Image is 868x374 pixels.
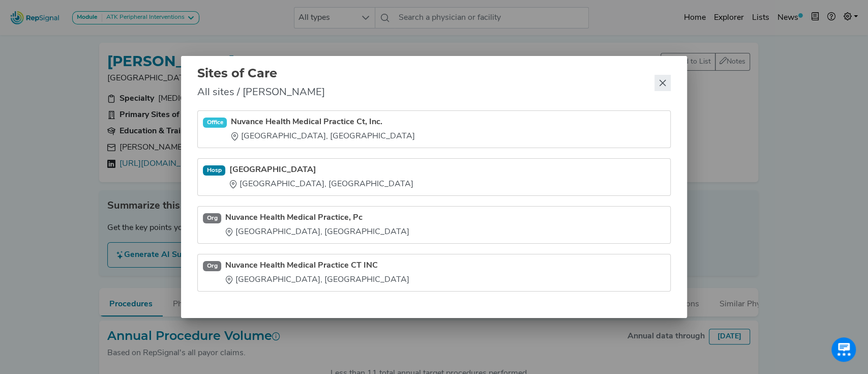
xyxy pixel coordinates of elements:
span: All sites / [PERSON_NAME] [197,85,325,100]
div: [GEOGRAPHIC_DATA], [GEOGRAPHIC_DATA] [231,130,415,142]
div: [GEOGRAPHIC_DATA], [GEOGRAPHIC_DATA] [229,178,413,190]
div: Office [203,118,227,128]
a: Nuvance Health Medical Practice Ct, Inc. [231,116,415,128]
a: Nuvance Health Medical Practice CT INC [225,260,409,272]
div: Hosp [203,165,226,176]
a: Nuvance Health Medical Practice, Pc [225,212,409,224]
a: [GEOGRAPHIC_DATA] [229,164,413,176]
button: Close [654,75,671,91]
div: Org [203,213,222,223]
div: [GEOGRAPHIC_DATA], [GEOGRAPHIC_DATA] [225,226,409,238]
div: Org [203,261,222,271]
h2: Sites of Care [197,66,325,81]
div: [GEOGRAPHIC_DATA], [GEOGRAPHIC_DATA] [225,274,409,286]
